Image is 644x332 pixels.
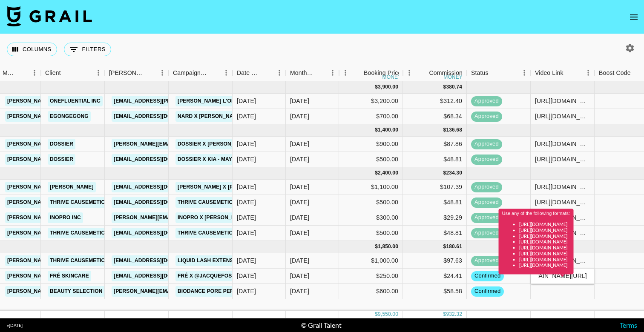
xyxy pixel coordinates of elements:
div: Date Created [237,65,261,81]
div: $250.00 [339,269,403,284]
div: 25/04/2025 [237,97,256,105]
div: $700.00 [339,109,403,124]
div: $500.00 [339,226,403,241]
div: 31/07/2025 [237,256,256,265]
span: approved [471,214,502,222]
span: approved [471,257,502,265]
div: Booker [105,65,169,81]
div: © Grail Talent [301,321,342,329]
button: Sort [261,67,273,79]
a: [PERSON_NAME][EMAIL_ADDRESS][DOMAIN_NAME] [112,212,250,223]
button: Sort [208,67,220,79]
a: [PERSON_NAME][EMAIL_ADDRESS][DOMAIN_NAME] [5,111,144,122]
button: Menu [273,66,286,79]
a: [EMAIL_ADDRESS][DOMAIN_NAME] [112,182,207,192]
button: Menu [326,66,339,79]
div: Campaign (Type) [169,65,233,81]
li: [URL][DOMAIN_NAME] [519,245,570,251]
span: confirmed [471,272,504,280]
a: Dossier x Kia - May [175,154,234,165]
button: Sort [417,67,429,79]
div: $87.86 [403,137,467,152]
div: $ [375,311,378,318]
a: Terms [620,321,637,329]
div: 31/07/2025 [237,229,256,237]
div: $29.29 [403,210,467,226]
div: $ [375,243,378,250]
a: [PERSON_NAME][EMAIL_ADDRESS][DOMAIN_NAME] [5,255,144,266]
a: [EMAIL_ADDRESS][DOMAIN_NAME] [112,197,207,208]
div: v [DATE] [7,323,23,328]
a: Dossier [48,154,75,165]
button: Menu [518,66,531,79]
div: 9,550.00 [378,311,398,318]
a: [PERSON_NAME][EMAIL_ADDRESS][DOMAIN_NAME] [112,286,250,297]
div: 380.74 [446,83,462,91]
div: 30/05/2025 [237,155,256,163]
a: [PERSON_NAME][EMAIL_ADDRESS][DOMAIN_NAME] [5,182,144,192]
button: Menu [339,66,352,79]
div: Client [41,65,105,81]
div: 136.68 [446,126,462,134]
div: Date Created [233,65,286,81]
div: $ [443,83,446,91]
div: $312.40 [403,94,467,109]
div: Jul '25 [290,198,309,206]
a: [EMAIL_ADDRESS][DOMAIN_NAME] [112,228,207,238]
button: Sort [631,67,643,79]
div: 11/03/2025 [237,140,256,148]
div: $ [375,169,378,177]
div: $97.63 [403,253,467,269]
span: approved [471,97,502,105]
div: May '25 [290,112,309,120]
div: 180.61 [446,243,462,250]
div: Status [471,65,489,81]
a: Biodance Pore Perfecting Collagen Peptide Serum [175,286,333,297]
a: [PERSON_NAME][EMAIL_ADDRESS][DOMAIN_NAME] [5,228,144,238]
a: Dossier [48,139,75,149]
div: 1,850.00 [378,243,398,250]
div: Aug '25 [290,287,309,295]
a: OneFluential Inc [48,96,103,106]
div: Video Link [535,65,563,81]
div: $ [443,311,446,318]
div: $500.00 [339,195,403,210]
a: FRÉ x @jacquefoss [175,271,238,281]
span: approved [471,229,502,237]
button: Sort [16,67,28,79]
div: Client [45,65,61,81]
div: Month Due [286,65,339,81]
a: [EMAIL_ADDRESS][DOMAIN_NAME] [112,271,207,281]
button: Select columns [7,43,57,56]
span: approved [471,155,502,163]
div: Jun '25 [290,140,309,148]
a: [PERSON_NAME] [48,182,96,192]
div: $ [375,83,378,91]
div: $48.81 [403,195,467,210]
div: money [443,74,463,80]
div: 01/07/2025 [237,213,256,222]
div: Status [467,65,531,81]
a: Thrive Causemetics [48,228,110,238]
li: [URL][DOMAIN_NAME] [519,256,570,262]
button: Sort [314,67,326,79]
a: Thrive Causemetics - 30 days spark ads [175,197,296,208]
a: [PERSON_NAME][EMAIL_ADDRESS][DOMAIN_NAME] [5,271,144,281]
div: https://www.tiktok.com/@jacquefoss/video/7528165262349159711?_r=1&_t=ZP-8y74kIE7kdC [535,183,590,191]
a: [PERSON_NAME] L'Oréal [GEOGRAPHIC_DATA]: Big Deal Mascara [175,96,361,106]
div: 12/08/2025 [237,287,256,295]
span: approved [471,183,502,191]
div: Jun '25 [290,155,309,163]
div: $58.58 [403,284,467,299]
a: NARD x [PERSON_NAME] [175,111,245,122]
div: $68.34 [403,109,467,124]
div: 2,400.00 [378,169,398,177]
div: Commission [429,65,463,81]
div: Campaign (Type) [173,65,208,81]
span: confirmed [471,287,504,295]
div: Jul '25 [290,213,309,222]
button: Sort [563,67,575,79]
a: Beauty Selection [48,286,105,297]
a: Inopro x [PERSON_NAME] [175,212,250,223]
div: Month Due [290,65,314,81]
